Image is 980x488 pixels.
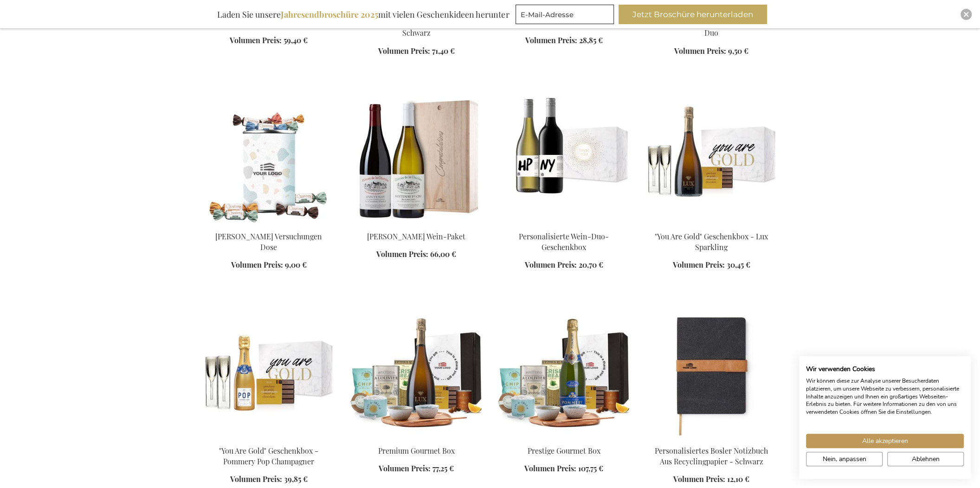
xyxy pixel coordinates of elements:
[497,308,630,438] img: Prestige Gourmet Box
[231,260,283,270] span: Volumen Preis:
[912,454,940,464] span: Ablehnen
[376,249,428,259] span: Volumen Preis:
[645,94,778,224] img: "You Are Gold" Geschenkbox - Lux Sparkling
[674,46,748,57] a: Volumen Preis: 9,50 €
[961,9,972,20] div: Close
[284,474,308,484] span: 39,85 €
[230,35,282,45] span: Volumen Preis:
[202,94,335,224] img: Guylian Versuchungen Dose
[673,474,725,484] span: Volumen Preis:
[202,308,335,438] img: You Are Gold Gift Box - Pommery Pop Champagne
[432,46,455,56] span: 71,40 €
[497,434,630,443] a: Prestige Gourmet Box
[645,308,778,438] img: Personalised Bosler Recycled Paper Notebook - Black
[525,260,577,270] span: Volumen Preis:
[281,9,378,20] b: Jahresendbroschüre 2025
[378,446,455,456] a: Premium Gourmet Box
[231,260,307,270] a: Volumen Preis: 9,00 €
[230,474,282,484] span: Volumen Preis:
[379,463,431,473] span: Volumen Preis:
[806,365,964,373] h2: Wir verwenden Cookies
[350,434,483,443] a: Premium Gourmet Box
[378,46,455,57] a: Volumen Preis: 71,40 €
[579,35,603,45] span: 28,85 €
[963,12,969,17] img: Close
[655,231,768,252] a: "You Are Gold" Geschenkbox - Lux Sparkling
[230,35,308,46] a: Volumen Preis: 59,40 €
[727,260,750,270] span: 30,45 €
[284,35,308,45] span: 59,40 €
[430,249,456,259] span: 66,00 €
[806,434,964,448] button: Akzeptieren Sie alle cookies
[285,260,307,270] span: 9,00 €
[497,220,630,229] a: Personalised Wine Duo Gift Box
[673,260,725,270] span: Volumen Preis:
[519,231,609,252] a: Personalisierte Wein-Duo-Geschenkbox
[379,463,454,474] a: Volumen Preis: 77,25 €
[376,249,456,260] a: Volumen Preis: 66,00 €
[230,474,308,485] a: Volumen Preis: 39,85 €
[516,5,614,24] input: E-Mail-Adresse
[674,46,726,56] span: Volumen Preis:
[655,446,768,466] a: Personalisiertes Bosler Notizbuch Aus Recyclingpapier - Schwarz
[378,46,430,56] span: Volumen Preis:
[645,434,778,443] a: Personalised Bosler Recycled Paper Notebook - Black
[202,434,335,443] a: You Are Gold Gift Box - Pommery Pop Champagne
[728,46,748,56] span: 9,50 €
[887,452,964,466] button: Alle verweigern cookies
[673,474,749,485] a: Volumen Preis: 12,10 €
[528,446,600,456] a: Prestige Gourmet Box
[806,452,883,466] button: cookie Einstellungen anpassen
[525,35,577,45] span: Volumen Preis:
[367,231,465,241] a: [PERSON_NAME] Wein-Paket
[525,260,603,270] a: Volumen Preis: 20,70 €
[579,260,603,270] span: 20,70 €
[350,94,483,224] img: Yves Girardin Santenay Wein-Paket
[432,463,454,473] span: 77,25 €
[578,463,603,473] span: 107,75 €
[727,474,749,484] span: 12,10 €
[525,35,603,46] a: Volumen Preis: 28,85 €
[219,446,318,466] a: "You Are Gold" Geschenkbox - Pommery Pop Champagner
[350,220,483,229] a: Yves Girardin Santenay Wein-Paket
[524,463,576,473] span: Volumen Preis:
[806,377,964,416] p: Wir können diese zur Analyse unserer Besucherdaten platzieren, um unsere Webseite zu verbessern, ...
[516,5,617,27] form: marketing offers and promotions
[823,454,866,464] span: Nein, anpassen
[215,231,322,252] a: [PERSON_NAME] Versuchungen Dose
[673,260,750,270] a: Volumen Preis: 30,45 €
[619,5,767,24] button: Jetzt Broschüre herunterladen
[862,436,908,446] span: Alle akzeptieren
[524,463,603,474] a: Volumen Preis: 107,75 €
[202,220,335,229] a: Guylian Versuchungen Dose
[350,308,483,438] img: Premium Gourmet Box
[497,94,630,224] img: Personalised Wine Duo Gift Box
[213,5,513,24] div: Laden Sie unsere mit vielen Geschenkideen herunter
[645,220,778,229] a: "You Are Gold" Geschenkbox - Lux Sparkling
